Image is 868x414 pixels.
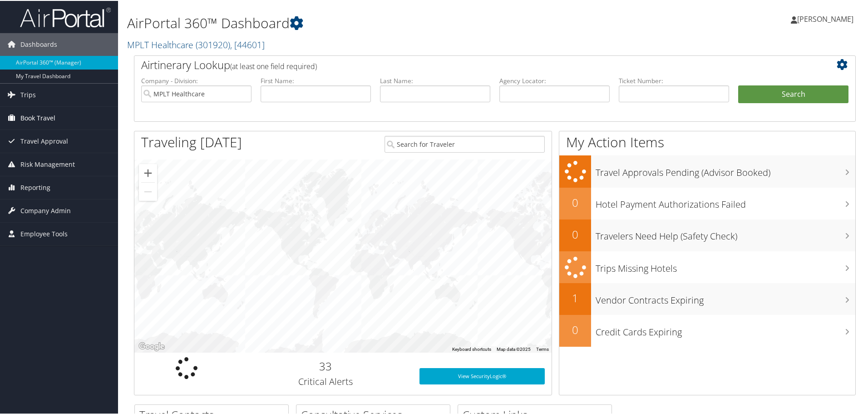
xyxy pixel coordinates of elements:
[559,194,591,209] h2: 0
[738,85,848,103] button: Search
[596,224,855,242] h3: Travelers Need Help (Safety Check)
[619,75,729,85] label: Ticket Number:
[141,75,252,85] label: Company - Division:
[20,152,75,175] span: Risk Management
[596,193,855,210] h3: Hotel Payment Authorizations Failed
[20,175,50,198] span: Reporting
[196,38,230,50] span: ( 301920 )
[20,106,55,129] span: Book Travel
[559,132,855,151] h1: My Action Items
[559,321,591,337] h2: 0
[246,358,406,373] h2: 33
[20,199,71,221] span: Company Admin
[559,155,855,187] a: Travel Approvals Pending (Advisor Booked)
[559,314,855,346] a: 0Credit Cards Expiring
[20,32,57,55] span: Dashboards
[230,60,317,70] span: (at least one field required)
[139,163,157,181] button: Zoom in
[261,75,371,85] label: First Name:
[20,129,68,152] span: Travel Approval
[137,340,167,352] a: Open this area in Google Maps (opens a new window)
[141,132,242,151] h1: Traveling [DATE]
[497,346,531,351] span: Map data ©2025
[596,320,855,338] h3: Credit Cards Expiring
[559,250,855,283] a: Trips Missing Hotels
[559,289,591,305] h2: 1
[230,38,265,50] span: , [ 44601 ]
[596,289,855,306] h3: Vendor Contracts Expiring
[141,56,789,72] h2: Airtinerary Lookup
[596,257,855,274] h3: Trips Missing Hotels
[559,226,591,241] h2: 0
[791,5,863,32] a: [PERSON_NAME]
[452,345,491,352] button: Keyboard shortcuts
[797,13,853,23] span: [PERSON_NAME]
[419,367,545,384] a: View SecurityLogic®
[559,219,855,250] a: 0Travelers Need Help (Safety Check)
[596,161,855,178] h3: Travel Approvals Pending (Advisor Booked)
[559,187,855,219] a: 0Hotel Payment Authorizations Failed
[139,182,157,200] button: Zoom out
[536,346,549,351] a: Terms (opens in new tab)
[127,13,617,32] h1: AirPortal 360™ Dashboard
[20,6,111,27] img: airportal-logo.png
[559,282,855,314] a: 1Vendor Contracts Expiring
[246,374,406,387] h3: Critical Alerts
[20,222,68,244] span: Employee Tools
[499,75,610,85] label: Agency Locator:
[20,83,36,105] span: Trips
[385,135,545,152] input: Search for Traveler
[380,75,490,85] label: Last Name:
[137,340,167,352] img: Google
[127,38,265,50] a: MPLT Healthcare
